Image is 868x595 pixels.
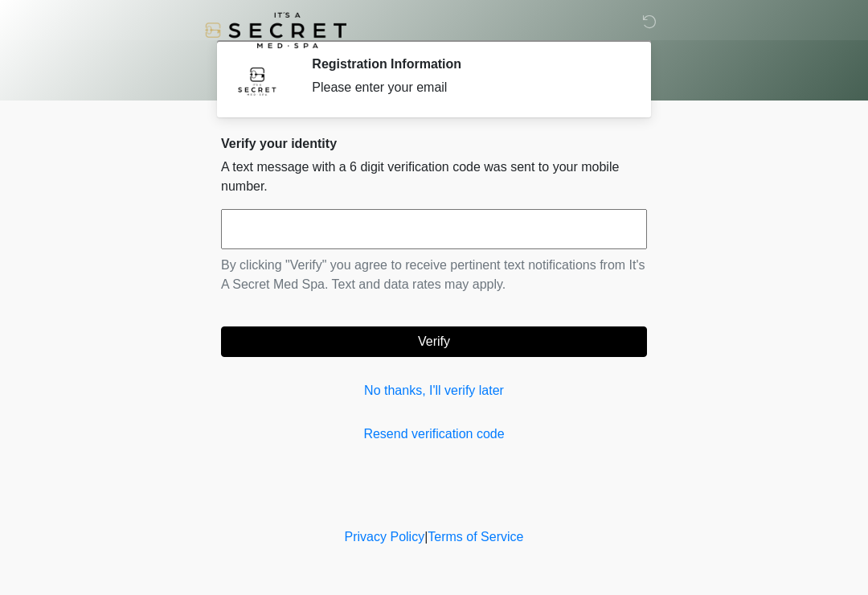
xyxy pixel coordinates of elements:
p: By clicking "Verify" you agree to receive pertinent text notifications from It's A Secret Med Spa... [221,256,647,294]
p: A text message with a 6 digit verification code was sent to your mobile number. [221,158,647,196]
div: Please enter your email [312,78,623,97]
a: Resend verification code [221,425,647,444]
a: Terms of Service [428,530,523,544]
a: Privacy Policy [345,530,425,544]
img: It's A Secret Med Spa Logo [205,12,346,48]
img: Agent Avatar [233,56,281,105]
a: | [424,530,428,544]
a: No thanks, I'll verify later [221,381,647,400]
button: Verify [221,326,647,357]
h2: Registration Information [312,56,623,72]
h2: Verify your identity [221,136,647,151]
